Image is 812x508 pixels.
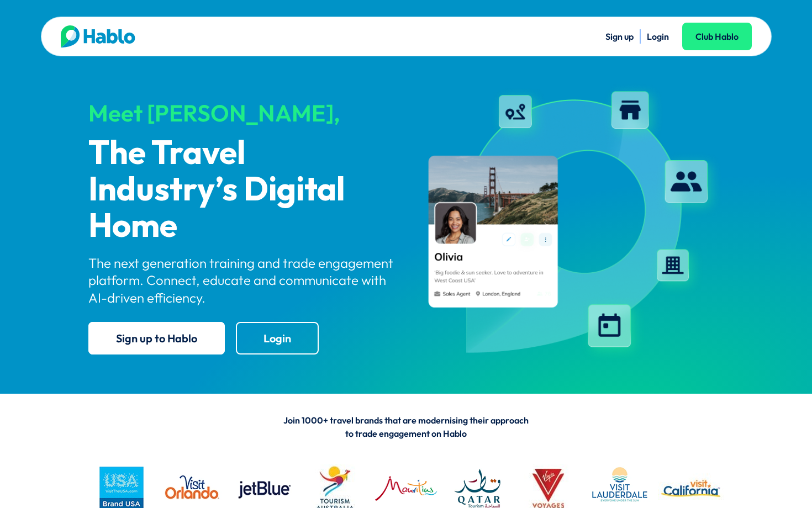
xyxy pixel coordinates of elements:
img: Hablo logo main 2 [61,25,135,47]
a: Club Hablo [682,23,752,50]
p: The next generation training and trade engagement platform. Connect, educate and communicate with... [88,255,397,306]
div: Meet [PERSON_NAME], [88,100,397,126]
span: Join 1000+ travel brands that are modernising their approach to trade engagement on Hablo [283,415,529,439]
a: Login [647,31,669,42]
p: The Travel Industry’s Digital Home [88,136,397,245]
a: Sign up to Hablo [88,322,225,354]
a: Sign up [605,31,634,42]
a: Login [236,322,319,354]
img: hablo-profile-image [415,82,724,364]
